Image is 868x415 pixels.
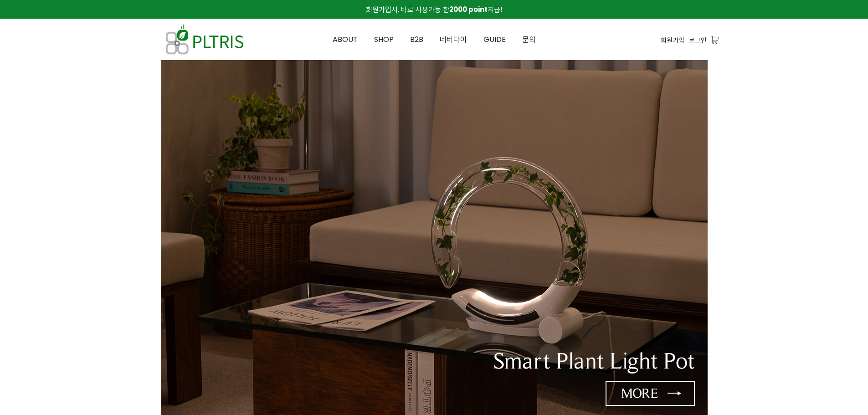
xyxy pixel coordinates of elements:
span: 문의 [522,34,536,45]
a: 로그인 [689,35,707,45]
strong: 2000 point [449,5,488,14]
span: GUIDE [483,34,506,45]
span: 네버다이 [440,34,467,45]
span: ABOUT [333,34,358,45]
a: 문의 [514,19,544,60]
a: ABOUT [324,19,366,60]
a: 네버다이 [431,19,475,60]
a: SHOP [366,19,402,60]
a: B2B [402,19,431,60]
span: SHOP [374,34,394,45]
span: B2B [410,34,423,45]
a: 회원가입 [661,35,684,45]
span: 회원가입시, 바로 사용가능 한 지급! [366,5,502,14]
a: GUIDE [475,19,514,60]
